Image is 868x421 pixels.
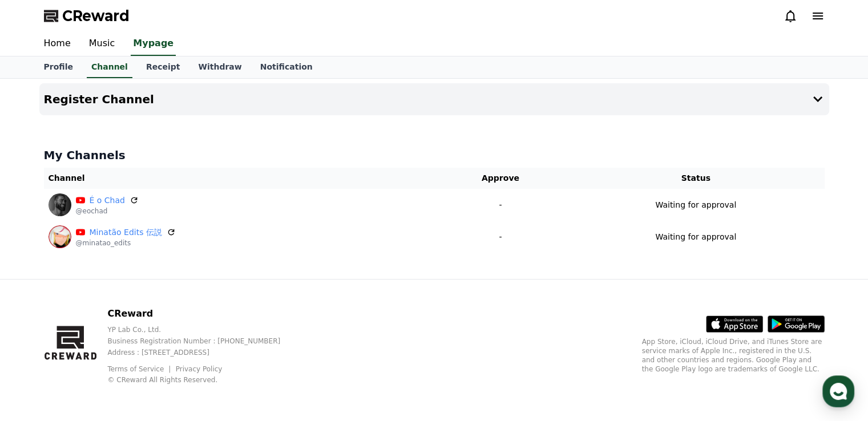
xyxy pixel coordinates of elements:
p: @eochad [76,207,139,216]
a: Withdraw [189,56,251,78]
span: Messages [95,344,128,353]
a: É o Chad [90,195,125,207]
a: Minatão Edits 伝説 [90,226,162,238]
th: Approve [434,168,567,189]
a: Profile [35,56,82,78]
span: Home [29,343,49,353]
p: @minatao_edits [76,238,176,248]
span: CReward [62,7,130,25]
p: - [438,199,563,211]
p: YP Lab Co., Ltd. [107,325,298,334]
th: Channel [44,168,434,189]
a: Messages [75,326,147,355]
img: É o Chad [49,193,71,216]
button: Register Channel [39,83,829,115]
a: Privacy Policy [176,365,223,373]
h4: My Channels [44,147,825,163]
a: Mypage [131,32,176,56]
p: Business Registration Number : [PHONE_NUMBER] [107,337,298,346]
p: - [438,231,563,243]
a: Music [80,32,124,56]
p: App Store, iCloud, iCloud Drive, and iTunes Store are service marks of Apple Inc., registered in ... [642,337,825,374]
th: Status [567,168,825,189]
span: Settings [169,343,197,353]
img: Minatão Edits 伝説 [49,225,71,248]
a: Receipt [137,56,189,78]
a: Home [3,326,75,355]
p: Waiting for approval [655,231,736,243]
h4: Register Channel [44,93,154,106]
p: CReward [107,307,298,321]
a: Settings [147,326,219,355]
p: Address : [STREET_ADDRESS] [107,348,298,357]
a: Terms of Service [107,365,172,373]
p: Waiting for approval [655,199,736,211]
a: Home [35,32,80,56]
a: Channel [87,56,132,78]
a: CReward [44,7,130,25]
p: © CReward All Rights Reserved. [107,375,298,384]
a: Notification [251,56,322,78]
